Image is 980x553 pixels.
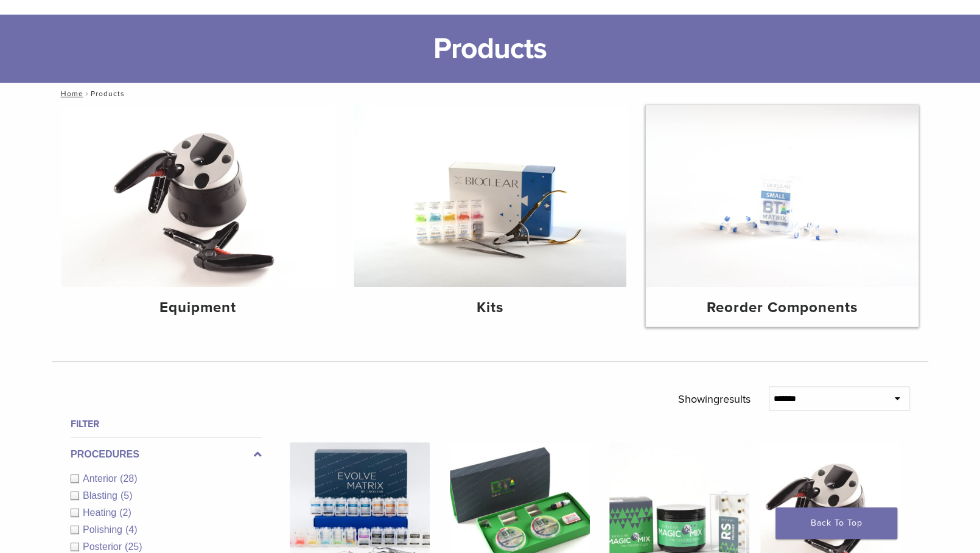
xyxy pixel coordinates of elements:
[121,490,133,501] span: (5)
[83,541,125,552] span: Posterior
[71,297,324,319] h4: Equipment
[125,524,138,535] span: (4)
[120,473,137,484] span: (28)
[363,297,617,319] h4: Kits
[52,83,928,105] nav: Products
[71,447,262,462] label: Procedures
[678,386,751,412] p: Showing results
[83,490,121,501] span: Blasting
[83,473,120,484] span: Anterior
[61,105,334,287] img: Equipment
[83,507,119,518] span: Heating
[125,541,142,552] span: (25)
[646,105,919,327] a: Reorder Components
[775,507,897,539] a: Back To Top
[656,297,909,319] h4: Reorder Components
[61,105,334,327] a: Equipment
[354,105,626,287] img: Kits
[71,417,262,431] h4: Filter
[354,105,626,327] a: Kits
[646,105,919,287] img: Reorder Components
[57,89,83,98] a: Home
[83,91,91,97] span: /
[119,507,131,518] span: (2)
[83,524,125,535] span: Polishing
